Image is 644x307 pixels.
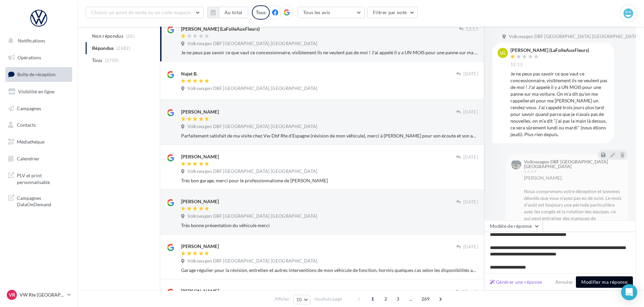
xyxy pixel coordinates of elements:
[17,122,36,128] span: Contacts
[297,7,365,18] button: Tous les avis
[86,7,204,18] button: Choisir un point de vente ou un code magasin
[181,153,219,160] div: [PERSON_NAME]
[500,50,505,56] span: LG
[181,243,219,250] div: [PERSON_NAME]
[510,62,523,68] span: 12:13
[105,58,119,63] span: (2708)
[17,71,56,77] span: Boîte de réception
[207,7,248,18] button: Au total
[303,9,330,15] span: Tous les avis
[18,55,41,60] span: Opérations
[484,220,543,232] button: Modèle de réponse
[367,294,378,304] span: 1
[392,294,403,304] span: 3
[4,85,74,99] a: Visibilité en ligne
[219,7,248,18] button: Au total
[181,70,198,77] div: Najet B.
[17,193,69,208] span: Campagnes DataOnDemand
[4,101,74,116] a: Campagnes
[4,51,74,65] a: Opérations
[487,278,545,286] button: Générer une réponse
[187,124,317,130] span: Volkswagen DBF [GEOGRAPHIC_DATA] [GEOGRAPHIC_DATA]
[92,33,123,39] span: Non répondus
[4,191,74,211] a: Campagnes DataOnDemand
[510,48,589,53] div: [PERSON_NAME] (LaFolleAuxFleurs)
[463,244,478,250] span: [DATE]
[187,258,317,264] span: Volkswagen DBF [GEOGRAPHIC_DATA] [GEOGRAPHIC_DATA]
[9,291,15,298] span: VR
[463,109,478,115] span: [DATE]
[20,291,64,298] p: VW Rte [GEOGRAPHIC_DATA]
[187,213,317,219] span: Volkswagen DBF [GEOGRAPHIC_DATA] [GEOGRAPHIC_DATA]
[4,168,74,188] a: PLV et print personnalisable
[17,156,39,161] span: Calendrier
[4,118,74,132] a: Contacts
[274,296,290,302] span: Afficher
[91,9,191,15] span: Choisir un point de vente ou un code magasin
[181,267,478,274] div: Garage régulier pour la révision, entretien et autres interventions de mon véhicule de fonction, ...
[187,168,317,175] span: Volkswagen DBF [GEOGRAPHIC_DATA] [GEOGRAPHIC_DATA]
[181,198,219,205] div: [PERSON_NAME]
[181,109,219,115] div: [PERSON_NAME]
[524,159,621,169] div: Volkswagen DBF [GEOGRAPHIC_DATA] [GEOGRAPHIC_DATA]
[18,38,45,43] span: Notifications
[181,49,478,56] div: Je ne peux pas savoir ce que vaut ce concessionnaire, visiblement ils ne veulent pas de moi ! J'a...
[17,105,41,111] span: Campagnes
[5,288,72,301] a: VR VW Rte [GEOGRAPHIC_DATA]
[553,278,576,286] button: Annuler
[463,154,478,160] span: [DATE]
[181,288,219,295] div: [PERSON_NAME]
[466,26,478,32] span: 12:13
[181,26,260,32] div: [PERSON_NAME] (LaFolleAuxFleurs)
[510,70,609,138] div: Je ne peux pas savoir ce que vaut ce concessionnaire, visiblement ils ne veulent pas de moi ! J'a...
[187,41,317,47] span: Volkswagen DBF [GEOGRAPHIC_DATA] [GEOGRAPHIC_DATA]
[462,289,478,295] span: 07 août
[293,295,311,304] button: 10
[419,294,433,304] span: 269
[18,89,54,94] span: Visibilité en ligne
[4,152,74,166] a: Calendrier
[187,86,317,92] span: Volkswagen DBF [GEOGRAPHIC_DATA] [GEOGRAPHIC_DATA]
[4,67,74,82] a: Boîte de réception
[367,7,418,18] button: Filtrer par note
[380,294,391,304] span: 2
[509,34,639,40] span: Volkswagen DBF [GEOGRAPHIC_DATA] [GEOGRAPHIC_DATA]
[126,33,135,39] span: (26)
[181,132,478,139] div: Parfaitement satisfait de ma visite chez Vw Dbf Rte d’Espagne (révision de mon véhicule), merci à...
[181,222,478,229] div: Très bonne présentation du véhicule merci
[524,170,536,174] span: 14:49
[252,5,270,20] div: Tous
[296,297,302,302] span: 10
[17,171,69,185] span: PLV et print personnalisable
[17,139,45,145] span: Médiathèque
[4,135,74,149] a: Médiathèque
[181,177,478,184] div: Très bon garage, merci pour le professionnalisme de [PERSON_NAME]
[463,71,478,77] span: [DATE]
[92,57,102,64] span: Tous
[314,296,342,302] span: résultats/page
[4,34,71,48] button: Notifications
[576,276,633,288] button: Modifier ma réponse
[463,199,478,205] span: [DATE]
[406,294,416,304] span: ...
[621,284,637,300] div: Open Intercom Messenger
[524,175,622,282] div: [PERSON_NAME], Nous comprenons votre déception et sommes désolés que vous n’ayez pas eu de suivi....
